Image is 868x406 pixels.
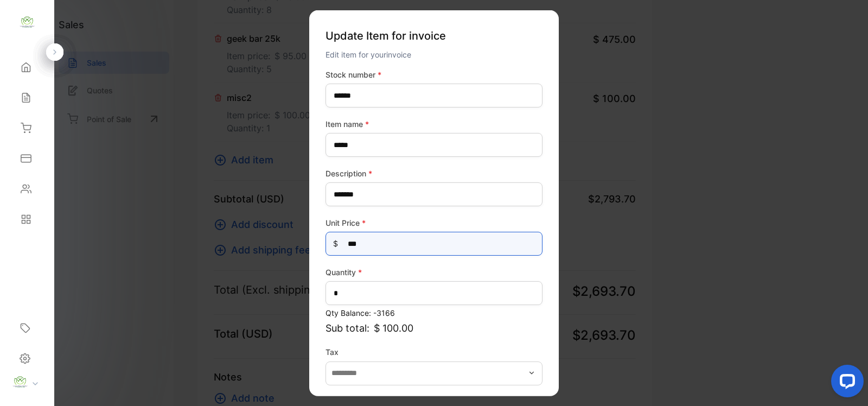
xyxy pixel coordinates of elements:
[325,168,542,179] label: Description
[325,23,542,48] p: Update Item for invoice
[325,50,411,59] span: Edit item for your invoice
[325,321,542,335] p: Sub total:
[19,14,35,30] img: logo
[374,321,413,335] span: $ 100.00
[333,238,338,249] span: $
[325,267,542,278] label: Quantity
[325,69,542,80] label: Stock number
[325,346,542,358] label: Tax
[325,118,542,130] label: Item name
[12,374,28,390] img: profile
[325,307,542,319] p: Qty Balance: -3166
[325,217,542,229] label: Unit Price
[822,360,868,406] iframe: LiveChat chat widget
